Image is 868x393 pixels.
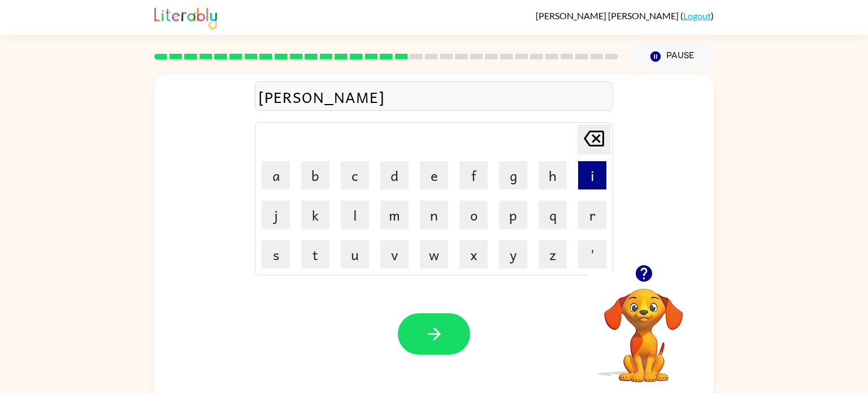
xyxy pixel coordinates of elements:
button: ' [578,240,606,269]
div: [PERSON_NAME] [258,85,610,109]
button: r [578,201,606,229]
button: z [539,240,567,269]
button: w [420,240,448,269]
button: l [341,201,369,229]
button: t [301,240,329,269]
button: i [578,161,606,189]
button: v [380,240,409,269]
span: [PERSON_NAME] [PERSON_NAME] [536,10,680,21]
button: n [420,201,448,229]
button: b [301,161,329,189]
button: c [341,161,369,189]
button: p [499,201,527,229]
button: a [262,161,290,189]
button: e [420,161,448,189]
a: Logout [683,10,711,21]
button: y [499,240,527,269]
button: u [341,240,369,269]
button: s [262,240,290,269]
button: m [380,201,409,229]
button: Pause [632,44,714,70]
button: q [539,201,567,229]
video: Your browser must support playing .mp4 files to use Literably. Please try using another browser. [587,271,700,384]
button: j [262,201,290,229]
button: o [459,201,488,229]
button: f [459,161,488,189]
div: ( ) [536,10,714,21]
img: Literably [154,5,217,29]
button: x [459,240,488,269]
button: h [539,161,567,189]
button: d [380,161,409,189]
button: k [301,201,329,229]
button: g [499,161,527,189]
